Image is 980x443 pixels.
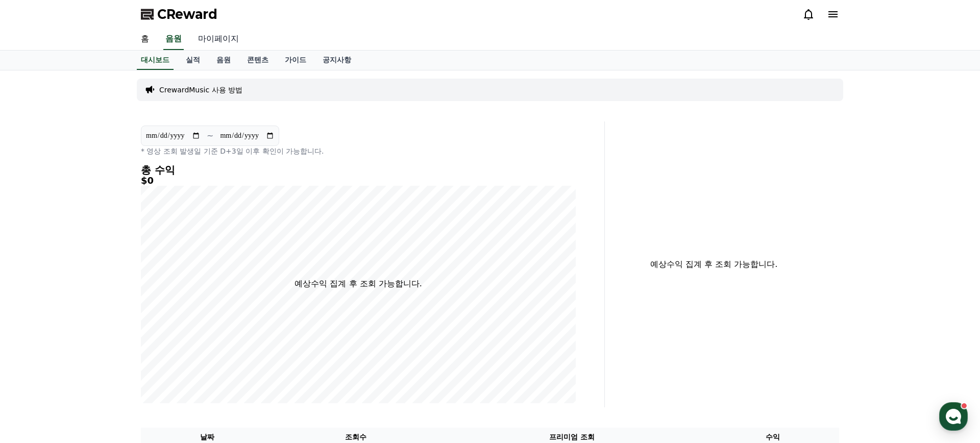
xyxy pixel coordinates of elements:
a: 콘텐츠 [239,51,277,70]
a: 음원 [163,29,184,50]
h4: 총 수익 [141,164,576,176]
a: 공지사항 [314,51,359,70]
a: 홈 [133,29,157,50]
p: * 영상 조회 발생일 기준 D+3일 이후 확인이 가능합니다. [141,146,576,156]
a: 홈 [3,324,67,349]
a: 음원 [208,51,239,70]
p: ~ [207,130,213,142]
span: CReward [157,6,217,22]
span: 홈 [32,339,38,347]
a: 가이드 [277,51,314,70]
a: CReward [141,6,217,22]
a: CrewardMusic 사용 방법 [159,85,242,95]
a: 마이페이지 [190,29,247,50]
span: 대화 [93,339,106,348]
p: 예상수익 집계 후 조회 가능합니다. [295,278,422,290]
a: 대시보드 [137,51,174,70]
p: 예상수익 집계 후 조회 가능합니다. [613,258,815,270]
a: 실적 [178,51,208,70]
h5: $0 [141,176,576,186]
a: 설정 [132,324,196,349]
span: 설정 [158,339,170,347]
a: 대화 [67,324,132,349]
